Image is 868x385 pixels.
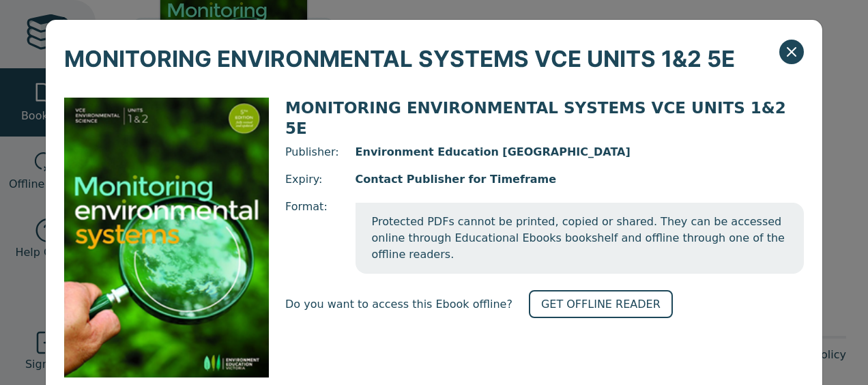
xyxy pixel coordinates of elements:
[356,144,804,160] span: Environment Education [GEOGRAPHIC_DATA]
[285,290,804,318] div: Do you want to access this Ebook offline?
[285,171,339,188] span: Expiry:
[285,199,339,274] span: Format:
[285,144,339,160] span: Publisher:
[64,38,735,79] span: MONITORING ENVIRONMENTAL SYSTEMS VCE UNITS 1&2 5E
[779,40,804,64] button: Close
[529,290,673,318] a: GET OFFLINE READER
[285,99,786,137] span: MONITORING ENVIRONMENTAL SYSTEMS VCE UNITS 1&2 5E
[356,203,804,274] span: Protected PDFs cannot be printed, copied or shared. They can be accessed online through Education...
[356,171,804,188] span: Contact Publisher for Timeframe
[64,98,269,377] img: 6b3e2035-f1c3-4c3f-8004-332c1b7f9f0c.png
